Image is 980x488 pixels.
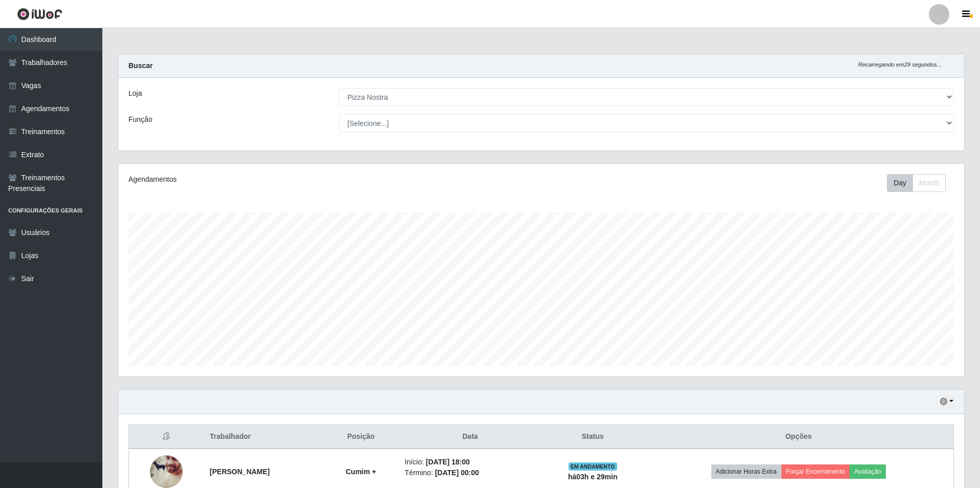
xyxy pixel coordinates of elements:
[858,61,942,68] i: Recarregando em 29 segundos...
[405,457,536,468] li: Início:
[128,61,153,70] strong: Buscar
[128,114,153,125] label: Função
[128,174,464,185] div: Agendamentos
[435,469,479,477] time: [DATE] 00:00
[323,425,399,449] th: Posição
[345,468,376,476] strong: Cumim +
[542,425,644,449] th: Status
[426,458,470,466] time: [DATE] 18:00
[711,464,781,479] button: Adicionar Horas Extra
[887,174,954,192] div: Toolbar with button groups
[781,464,850,479] button: Forçar Encerramento
[644,425,954,449] th: Opções
[568,473,618,481] strong: há 03 h e 29 min
[210,468,270,476] strong: [PERSON_NAME]
[204,425,323,449] th: Trabalhador
[887,174,946,192] div: First group
[405,468,536,478] li: Término:
[128,88,142,99] label: Loja
[850,464,886,479] button: Avaliação
[887,174,913,192] button: Day
[17,8,62,20] img: CoreUI Logo
[912,174,946,192] button: Month
[399,425,542,449] th: Data
[569,462,617,471] span: EM ANDAMENTO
